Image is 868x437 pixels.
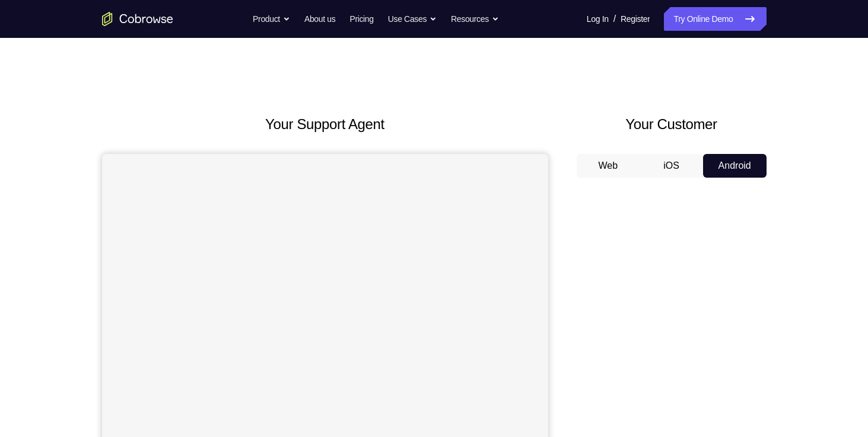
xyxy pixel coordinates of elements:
button: iOS [640,154,703,178]
button: Use Cases [388,7,437,31]
h2: Your Support Agent [102,114,548,135]
h2: Your Customer [577,114,767,135]
a: About us [304,7,335,31]
button: Android [703,154,767,178]
button: Product [253,7,290,31]
a: Log In [587,7,609,31]
span: / [613,12,616,26]
a: Register [621,7,650,31]
button: Resources [451,7,499,31]
button: Web [577,154,640,178]
a: Try Online Demo [664,7,766,31]
a: Go to the home page [102,12,173,26]
a: Pricing [349,7,373,31]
